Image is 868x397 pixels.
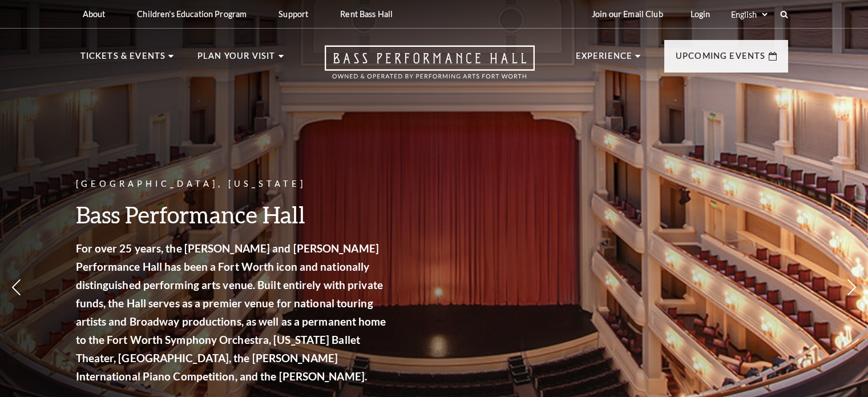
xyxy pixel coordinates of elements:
[80,49,166,70] p: Tickets & Events
[197,49,276,70] p: Plan Your Visit
[278,9,308,19] p: Support
[676,49,766,70] p: Upcoming Events
[576,49,633,70] p: Experience
[83,9,106,19] p: About
[76,242,386,383] strong: For over 25 years, the [PERSON_NAME] and [PERSON_NAME] Performance Hall has been a Fort Worth ico...
[729,9,769,20] select: Select:
[137,9,247,19] p: Children's Education Program
[76,200,390,229] h3: Bass Performance Hall
[76,177,390,191] p: [GEOGRAPHIC_DATA], [US_STATE]
[340,9,393,19] p: Rent Bass Hall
